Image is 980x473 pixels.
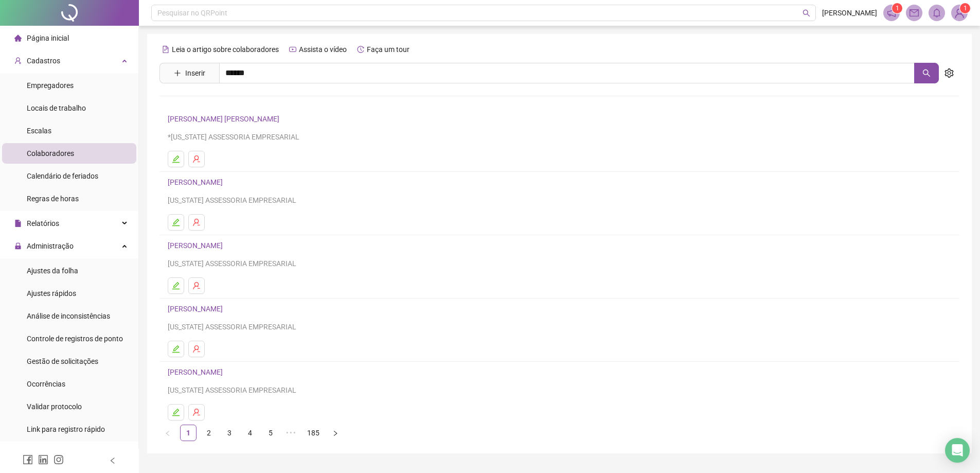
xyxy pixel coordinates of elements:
span: file [14,220,22,227]
a: 2 [201,425,217,441]
span: linkedin [38,454,48,465]
span: Análise de inconsistências [27,312,110,320]
li: Página anterior [159,425,176,441]
span: lock [14,242,22,250]
span: facebook [23,454,33,465]
span: 1 [896,5,899,12]
li: 2 [201,425,217,441]
div: [US_STATE] ASSESSORIA EMPRESARIAL [168,321,951,332]
a: 4 [242,425,258,441]
li: Próxima página [327,425,344,441]
span: youtube [289,46,296,53]
span: Ocorrências [27,380,65,388]
span: Administração [27,242,74,250]
span: edit [172,282,180,290]
sup: 1 [892,3,902,13]
li: 3 [221,425,238,441]
li: 5 próximas páginas [283,425,299,441]
span: Empregadores [27,81,74,90]
span: right [332,430,338,436]
span: Assista o vídeo [299,45,347,54]
span: left [109,457,116,464]
span: Ajustes rápidos [27,289,76,297]
a: 1 [181,425,196,441]
span: Calendário de feriados [27,172,98,180]
span: Gestão de solicitações [27,357,98,365]
span: ••• [283,425,299,441]
span: Cadastros [27,57,60,65]
div: *[US_STATE] ASSESSORIA EMPRESARIAL [168,131,951,143]
span: Leia o artigo sobre colaboradores [172,45,279,54]
a: 185 [304,425,323,441]
button: Inserir [166,65,213,81]
span: Regras de horas [27,195,79,203]
span: user-delete [192,345,201,353]
span: Ajustes da folha [27,267,78,275]
span: Locais de trabalho [27,104,86,112]
span: Inserir [185,67,205,79]
span: 1 [964,5,967,12]
span: edit [172,155,180,163]
a: [PERSON_NAME] [PERSON_NAME] [168,115,282,123]
span: file-text [162,46,169,53]
li: 5 [262,425,279,441]
button: left [159,425,176,441]
span: plus [174,69,181,77]
span: home [14,34,22,42]
div: [US_STATE] ASSESSORIA EMPRESARIAL [168,258,951,269]
span: instagram [54,454,64,465]
span: user-delete [192,282,201,290]
li: 4 [242,425,258,441]
span: notification [887,8,896,17]
div: Open Intercom Messenger [945,438,970,463]
a: [PERSON_NAME] [168,305,226,313]
span: Escalas [27,127,51,135]
span: history [357,46,364,53]
a: [PERSON_NAME] [168,178,226,186]
span: user-delete [192,218,201,226]
span: edit [172,345,180,353]
span: Link para registro rápido [27,425,105,433]
button: right [327,425,344,441]
span: left [165,430,171,436]
img: 91023 [952,5,967,21]
span: user-delete [192,155,201,163]
span: mail [910,8,919,17]
span: edit [172,218,180,226]
a: [PERSON_NAME] [168,368,226,376]
span: search [922,69,931,77]
a: 3 [222,425,237,441]
span: Faça um tour [367,45,409,54]
sup: Atualize o seu contato no menu Meus Dados [960,3,970,13]
span: user-delete [192,408,201,416]
span: Colaboradores [27,149,74,157]
span: Controle de registros de ponto [27,335,123,343]
div: [US_STATE] ASSESSORIA EMPRESARIAL [168,195,951,206]
span: user-add [14,57,22,64]
span: search [803,9,810,17]
li: 1 [180,425,197,441]
a: 5 [263,425,278,441]
div: [US_STATE] ASSESSORIA EMPRESARIAL [168,384,951,396]
span: Página inicial [27,34,69,42]
span: [PERSON_NAME] [822,7,877,19]
span: bell [932,8,941,17]
a: [PERSON_NAME] [168,241,226,250]
li: 185 [304,425,323,441]
span: Relatórios [27,219,59,227]
span: setting [945,68,954,78]
span: edit [172,408,180,416]
span: Validar protocolo [27,402,82,411]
